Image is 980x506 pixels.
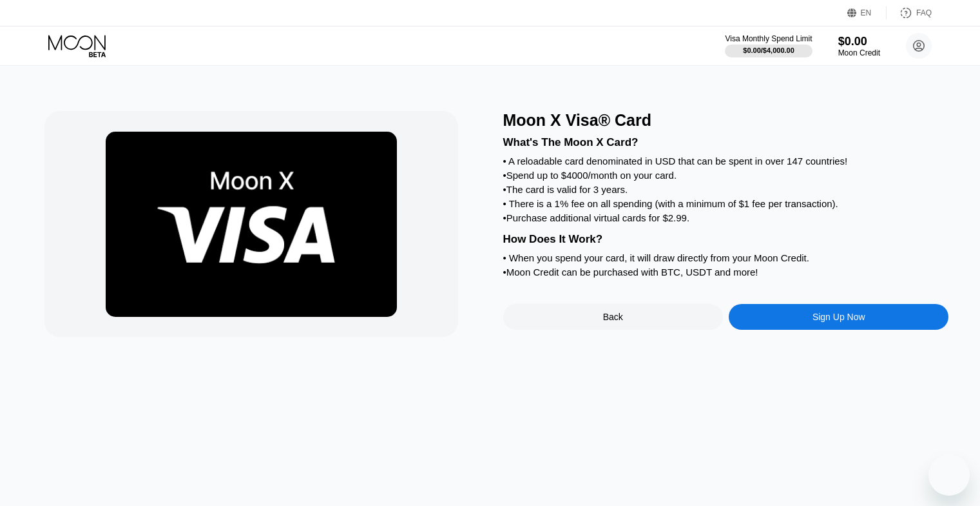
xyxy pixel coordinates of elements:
div: Moon X Visa® Card [503,111,949,130]
div: What's The Moon X Card? [503,136,949,149]
div: Sign Up Now [729,304,948,330]
div: • Moon Credit can be purchased with BTC, USDT and more! [503,267,949,278]
div: Visa Monthly Spend Limit$0.00/$4,000.00 [725,34,812,57]
div: EN [847,6,887,19]
div: $0.00 [838,35,880,48]
div: • Purchase additional virtual cards for $2.99. [503,212,949,223]
div: Visa Monthly Spend Limit [725,34,812,43]
div: • Spend up to $4000/month on your card. [503,170,949,181]
div: FAQ [916,8,932,17]
div: Back [503,304,723,330]
div: • There is a 1% fee on all spending (with a minimum of $1 fee per transaction). [503,198,949,209]
div: $0.00Moon Credit [838,35,880,57]
div: Sign Up Now [812,312,865,322]
div: • The card is valid for 3 years. [503,184,949,195]
div: $0.00 / $4,000.00 [743,46,794,54]
div: Moon Credit [838,48,880,57]
div: How Does It Work? [503,233,949,246]
iframe: Knop om het berichtenvenster te openen [928,454,970,496]
div: • When you spend your card, it will draw directly from your Moon Credit. [503,252,949,263]
div: FAQ [887,6,932,19]
div: Back [603,312,623,322]
div: EN [861,8,872,17]
div: • A reloadable card denominated in USD that can be spent in over 147 countries! [503,156,949,167]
